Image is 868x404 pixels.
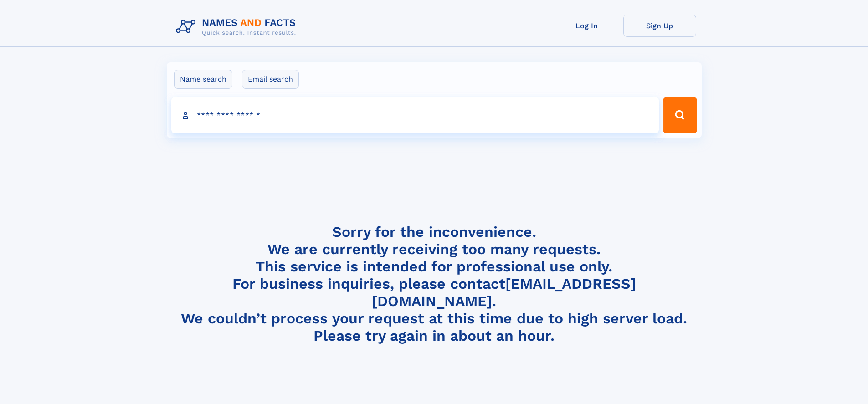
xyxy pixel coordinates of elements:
[171,97,659,133] input: search input
[663,97,697,133] button: Search Button
[172,223,696,345] h4: Sorry for the inconvenience. We are currently receiving too many requests. This service is intend...
[174,70,232,89] label: Name search
[242,70,299,89] label: Email search
[372,275,636,310] a: [EMAIL_ADDRESS][DOMAIN_NAME]
[550,15,623,37] a: Log In
[623,15,696,37] a: Sign Up
[172,15,303,39] img: Logo Names and Facts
